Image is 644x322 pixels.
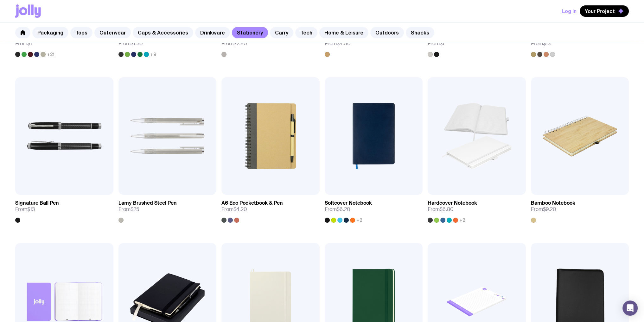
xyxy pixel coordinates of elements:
[531,200,575,206] h3: Bamboo Notebook
[32,27,68,38] a: Packaging
[428,40,445,47] span: From
[531,29,629,57] a: [PERSON_NAME] PenFrom$13
[195,27,230,38] a: Drinkware
[118,206,139,213] span: From
[325,206,350,213] span: From
[356,218,362,223] span: +2
[233,206,247,213] span: $4.20
[440,40,445,47] span: $7
[15,40,32,47] span: From
[232,27,268,38] a: Stationery
[325,40,351,47] span: From
[70,27,92,38] a: Tops
[295,27,317,38] a: Tech
[337,40,351,47] span: $4.50
[221,200,283,206] h3: A6 Eco Pocketbook & Pen
[133,27,193,38] a: Caps & Accessories
[337,206,350,213] span: $6.20
[15,206,35,213] span: From
[131,40,143,47] span: $1.30
[118,29,217,57] a: Aluminium PenFrom$1.30+9
[428,200,477,206] h3: Hardcover Notebook
[325,29,423,57] a: Maple PenFrom$4.50
[531,40,551,47] span: From
[370,27,404,38] a: Outdoors
[622,300,638,316] div: Open Intercom Messenger
[15,200,59,206] h3: Signature Ball Pen
[131,206,139,213] span: $25
[531,206,556,213] span: From
[27,206,35,213] span: $13
[325,195,423,223] a: Softcover NotebookFrom$6.20+2
[118,40,143,47] span: From
[325,200,372,206] h3: Softcover Notebook
[543,40,551,47] span: $13
[543,206,556,213] span: $9.20
[118,195,217,223] a: Lamy Brushed Steel PenFrom$25
[27,40,32,47] span: $1
[459,218,465,223] span: +2
[221,195,320,223] a: A6 Eco Pocketbook & PenFrom$4.20
[221,206,247,213] span: From
[428,195,526,223] a: Hardcover NotebookFrom$6.80+2
[221,40,247,47] span: From
[270,27,293,38] a: Carry
[94,27,131,38] a: Outerwear
[428,206,454,213] span: From
[15,195,113,223] a: Signature Ball PenFrom$13
[406,27,434,38] a: Snacks
[319,27,368,38] a: Home & Leisure
[585,8,615,14] span: Your Project
[221,29,320,57] a: Executive Steel PenFrom$2.80
[428,29,526,57] a: Twist-Action Brass PenFrom$7
[150,52,156,57] span: +9
[562,5,577,17] button: Log In
[47,52,54,57] span: +21
[118,200,177,206] h3: Lamy Brushed Steel Pen
[233,40,247,47] span: $2.80
[531,195,629,223] a: Bamboo NotebookFrom$9.20
[15,29,113,57] a: Ballpoint PenFrom$1+21
[580,5,629,17] button: Your Project
[440,206,454,213] span: $6.80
